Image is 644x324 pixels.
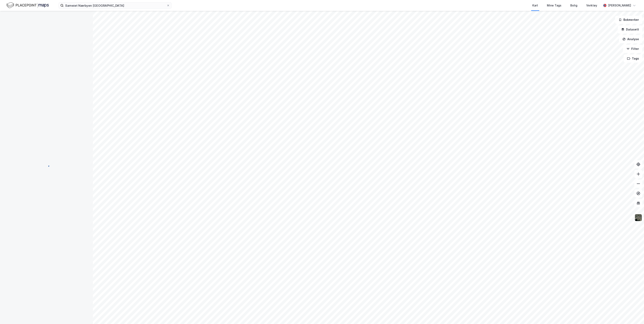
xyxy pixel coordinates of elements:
[635,214,642,221] img: 9k=
[615,16,642,24] button: Bokmerker
[532,3,538,8] div: Kart
[618,25,642,34] button: Datasett
[624,55,642,63] button: Tags
[64,2,167,8] input: Søk på adresse, matrikkel, gårdeiere, leietakere eller personer
[586,3,597,8] div: Verktøy
[623,45,642,53] button: Filter
[624,305,644,324] iframe: Chat Widget
[608,3,631,8] div: [PERSON_NAME]
[619,35,642,43] button: Analyse
[6,2,49,9] img: logo.f888ab2527a4732fd821a326f86c7f29.svg
[43,162,50,168] img: spinner.a6d8c91a73a9ac5275cf975e30b51cfb.svg
[547,3,561,8] div: Mine Tags
[570,3,577,8] div: Bolig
